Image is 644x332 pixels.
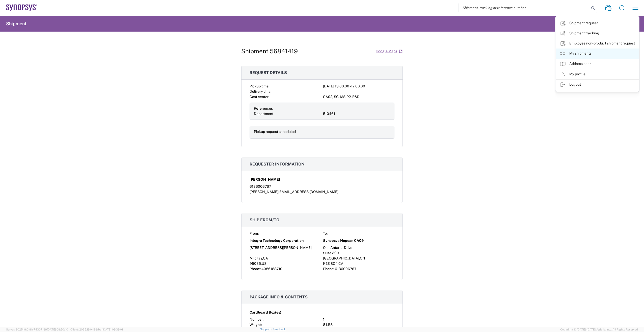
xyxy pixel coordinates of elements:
[47,328,68,331] span: [DATE] 09:50:40
[102,328,123,331] span: [DATE] 09:39:01
[323,111,390,116] div: 510461
[262,256,263,260] span: ,
[335,267,356,271] span: 6136006767
[250,162,305,167] span: Requester information
[254,130,296,134] span: Pickup request scheduled
[556,38,639,49] a: Employee non-product shipment request
[250,231,259,235] span: From:
[323,267,334,271] span: Phone:
[250,323,262,327] span: Weight:
[250,295,308,299] span: Package info & contents
[6,21,26,27] h2: Shipment
[250,267,261,271] span: Phone:
[323,84,394,89] div: [DATE] 13:00:00 - 17:00:00
[323,250,394,256] div: Suite 300
[250,310,281,315] span: Cardboard Box(es)
[250,245,321,250] div: [STREET_ADDRESS][PERSON_NAME]
[241,48,298,55] h1: Shipment 56841419
[250,317,263,321] span: Number:
[556,59,639,69] a: Address book
[261,262,262,266] span: ,
[250,189,394,195] div: [PERSON_NAME][EMAIL_ADDRESS][DOMAIN_NAME]
[556,80,639,90] a: Logout
[70,328,123,331] span: Client: 2025.19.0-129fbcf
[250,70,287,75] span: Request details
[556,28,639,38] a: Shipment tracking
[254,111,321,116] div: Department
[250,177,280,182] span: [PERSON_NAME]
[323,231,328,235] span: To:
[323,245,394,250] div: One Antares Drive
[260,328,273,331] a: Support
[323,89,394,94] div: -
[250,89,271,93] span: Delivery time:
[254,106,273,110] span: References
[250,184,394,189] div: 6136006767
[262,262,266,266] span: US
[338,262,338,266] span: ,
[360,256,365,260] span: ON
[323,262,338,266] span: K2E 8C4
[459,3,589,13] input: Shipment, tracking or reference number
[556,69,639,79] a: My profile
[323,94,394,100] div: CA02, SG, MSIP2, R&D
[250,262,261,266] span: 95035
[263,256,268,260] span: CA
[560,327,638,332] span: Copyright © [DATE]-[DATE] Agistix Inc., All Rights Reserved
[273,328,286,331] a: Feedback
[556,49,639,59] a: My shipments
[375,47,403,56] a: Google Maps
[250,95,269,99] span: Cost center
[323,317,394,322] div: 1
[338,262,343,266] span: CA
[359,256,360,260] span: ,
[556,18,639,28] a: Shipment request
[323,256,359,260] span: [GEOGRAPHIC_DATA]
[323,238,364,243] span: Synopsys Nepean CA09
[6,328,68,331] span: Server: 2025.19.0-91c74307f99
[250,256,262,260] span: Milpitas
[250,218,279,222] span: Ship from/to
[250,238,304,243] span: Integra Technology Corporation
[323,322,394,327] div: 8 LBS
[250,84,269,88] span: Pickup time:
[261,267,282,271] span: 4086188710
